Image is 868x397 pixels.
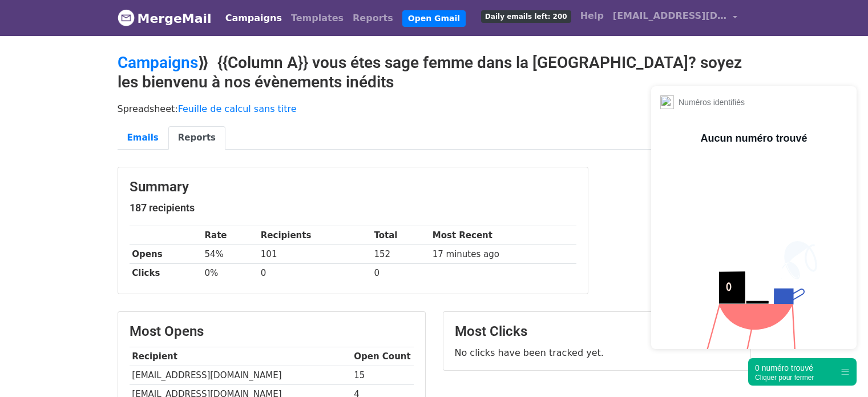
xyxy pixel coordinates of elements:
span: [EMAIL_ADDRESS][DOMAIN_NAME] [613,9,727,23]
td: 0 [372,264,430,283]
td: 15 [352,366,414,385]
th: Open Count [352,347,414,366]
a: Templates [286,7,348,30]
p: Spreadsheet: [118,103,751,115]
h3: Most Clicks [455,323,739,340]
a: MergeMail [118,6,212,30]
th: Recipients [258,226,372,245]
td: 0 [258,264,372,283]
p: No clicks have been tracked yet. [455,347,739,359]
td: 0% [202,264,258,283]
h2: ⟫ {{Column A}} vous étes sage femme dans la [GEOGRAPHIC_DATA]? soyez les bienvenu à nos évènement... [118,53,751,91]
th: Rate [202,226,258,245]
a: Open Gmail [402,10,466,27]
a: Feuille de calcul sans titre [178,103,297,114]
a: Daily emails left: 200 [477,5,576,27]
a: Campaigns [221,7,286,30]
a: Emails [118,126,168,150]
th: Most Recent [430,226,576,245]
th: Clicks [130,264,202,283]
h3: Summary [130,179,576,195]
span: Daily emails left: 200 [481,10,571,23]
a: Campaigns [118,53,198,72]
td: 54% [202,245,258,264]
td: 17 minutes ago [430,245,576,264]
th: Total [372,226,430,245]
a: Reports [168,126,225,150]
td: 152 [372,245,430,264]
a: Help [576,5,608,27]
a: Reports [348,7,398,30]
h5: 187 recipients [130,202,576,214]
img: MergeMail logo [118,9,135,26]
h3: Most Opens [130,323,414,340]
td: [EMAIL_ADDRESS][DOMAIN_NAME] [130,366,352,385]
a: [EMAIL_ADDRESS][DOMAIN_NAME] [608,5,742,31]
th: Opens [130,245,202,264]
td: 101 [258,245,372,264]
th: Recipient [130,347,352,366]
